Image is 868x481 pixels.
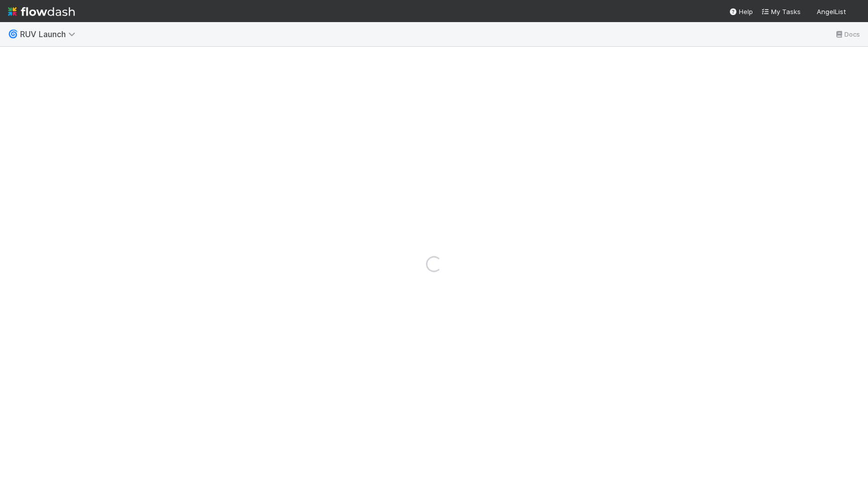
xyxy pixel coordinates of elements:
[729,7,753,17] div: Help
[8,3,75,20] img: logo-inverted-e16ddd16eac7371096b0.svg
[761,7,801,17] a: My Tasks
[20,29,80,39] span: RUV Launch
[817,8,846,16] span: AngelList
[850,7,860,17] img: avatar_b60dc679-d614-4581-862a-45e57e391fbd.png
[8,30,18,38] span: 🌀
[761,8,801,16] span: My Tasks
[834,28,860,40] a: Docs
